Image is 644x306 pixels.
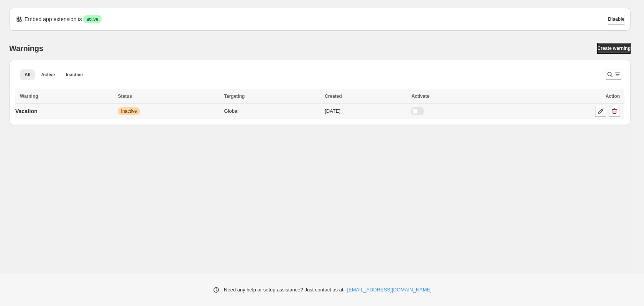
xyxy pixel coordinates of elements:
span: Status [118,94,132,99]
a: [EMAIL_ADDRESS][DOMAIN_NAME] [347,286,432,294]
button: Disable [608,14,624,25]
span: Active [41,72,55,78]
button: Search and filter results [606,69,621,80]
h2: Warnings [9,44,43,53]
span: Targeting [224,94,245,99]
span: Create warning [597,45,631,51]
p: Embed app extension is [25,15,82,23]
a: Create warning [597,43,631,54]
span: All [25,72,30,78]
div: [DATE] [325,107,407,115]
span: Inactive [66,72,83,78]
p: Vacation [15,107,38,115]
span: Created [325,94,342,99]
div: Global [224,107,320,115]
span: active [86,16,98,22]
span: Action [606,94,620,99]
span: Activate [411,94,429,99]
span: Inactive [121,108,137,114]
a: Vacation [15,105,38,117]
span: Disable [608,16,624,22]
span: Warning [20,94,38,99]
